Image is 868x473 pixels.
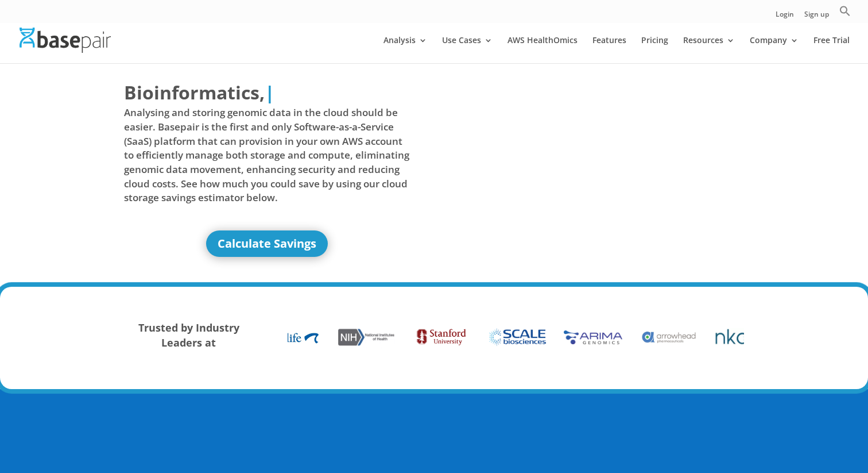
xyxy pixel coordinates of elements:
[443,79,728,240] iframe: Basepair - NGS Analysis Simplified
[206,230,328,257] a: Calculate Savings
[138,321,239,349] strong: Trusted by Industry Leaders at
[383,36,427,63] a: Analysis
[776,11,794,23] a: Login
[265,80,275,105] span: |
[124,106,410,205] span: Analysing and storing genomic data in the cloud should be easier. Basepair is the first and only ...
[592,36,626,63] a: Features
[20,28,111,52] img: Basepair
[442,36,493,63] a: Use Cases
[683,36,735,63] a: Resources
[507,36,578,63] a: AWS HealthOmics
[813,36,850,63] a: Free Trial
[839,5,851,17] svg: Search
[839,5,851,23] a: Search Icon Link
[641,36,668,63] a: Pricing
[750,36,799,63] a: Company
[804,11,829,23] a: Sign up
[124,79,265,106] span: Bioinformatics,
